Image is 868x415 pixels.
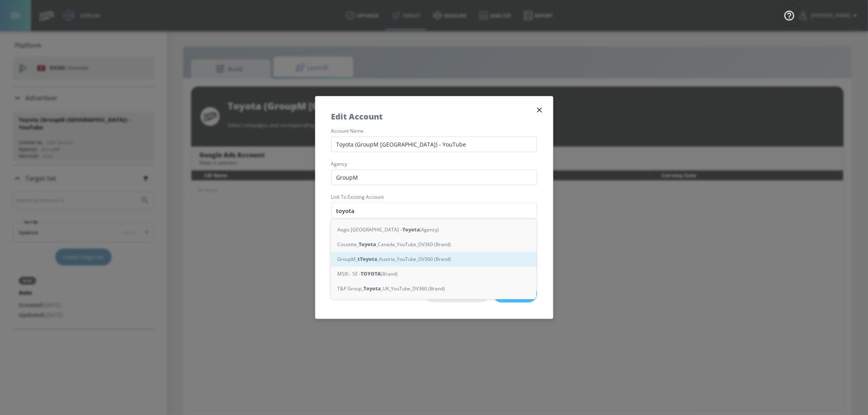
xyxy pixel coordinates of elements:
[331,203,537,219] input: Enter account name
[331,162,537,166] label: agency
[331,252,536,267] div: GroupM_ _Austria_YouTube_DV360 (Brand)
[361,270,381,278] strong: TOYOTA
[331,237,536,252] div: Cossette_ _Canada_YouTube_DV360 (Brand)
[331,282,536,296] div: T&P Group_ _UK_YouTube_DV360 (Brand)
[778,4,800,26] button: Open Resource Center
[358,255,360,264] strong: t
[331,112,383,121] h5: Edit Account
[402,226,420,234] strong: Toyota
[359,241,376,249] strong: Toyota
[331,223,536,237] div: Aegis [GEOGRAPHIC_DATA] – (Agency)
[331,129,537,133] label: account name
[363,285,381,293] strong: Toyota
[360,255,377,264] strong: Toyota
[331,195,537,200] label: Link to Existing Account
[331,267,536,282] div: MSIX - SE - (Brand)
[331,170,537,185] input: Enter agency name
[331,137,537,152] input: Enter account name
